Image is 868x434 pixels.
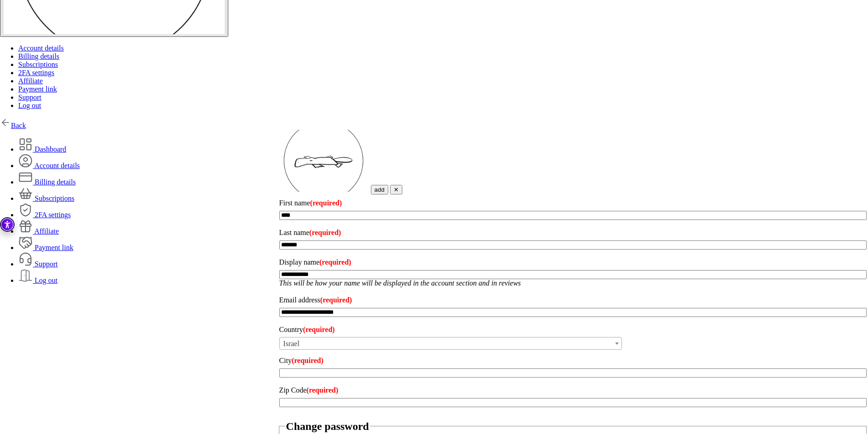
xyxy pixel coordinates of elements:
a: Payment link [18,85,57,93]
a: Billing details [18,178,76,186]
label: Country [279,322,867,337]
a: Subscriptions [18,61,58,68]
span: Israel [279,337,622,350]
label: First name [279,196,867,210]
a: Billing details [18,52,59,60]
button: add [371,185,388,194]
label: Last name [279,225,867,240]
a: Payment link [18,244,73,251]
span: (required) [309,229,341,236]
a: Support [18,93,41,101]
a: Log out [18,276,57,284]
label: City [279,353,867,368]
span: Israel [280,337,621,350]
a: Subscriptions [18,194,74,202]
span: (required) [310,199,342,207]
button: ✕ [390,185,402,194]
a: Affiliate [18,227,59,235]
a: Log out [18,102,41,109]
a: Dashboard [18,145,66,153]
span: (required) [292,357,324,364]
span: (required) [320,296,352,304]
em: This will be how your name will be displayed in the account section and in reviews [279,279,521,287]
a: Account details [18,44,64,52]
a: 2FA settings [18,211,71,219]
a: 2FA settings [18,69,54,77]
label: Email address [279,293,867,307]
a: Affiliate [18,77,43,85]
span: (required) [303,326,335,333]
h2: Change password [286,420,369,433]
a: Support [18,260,58,268]
img: Social-profile-rings-500-x-500-px-1-485x330.png [278,130,369,192]
label: Display name [279,255,867,270]
span: (required) [307,386,339,394]
a: Account details [18,162,80,169]
span: (required) [319,258,351,266]
label: Zip Code [279,383,867,398]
